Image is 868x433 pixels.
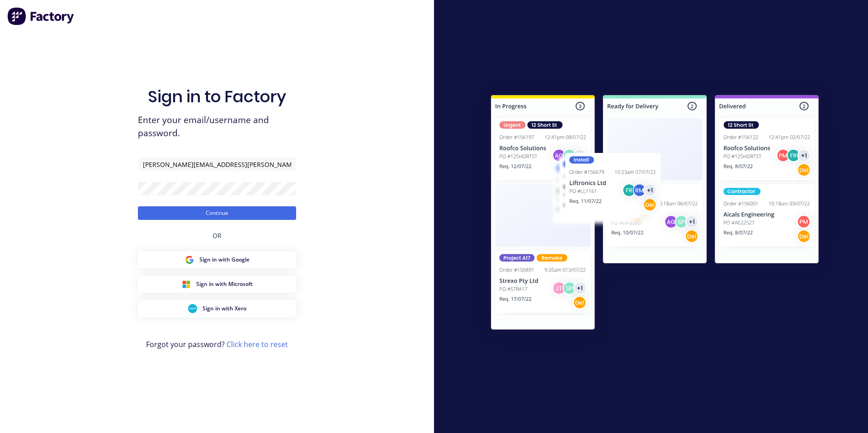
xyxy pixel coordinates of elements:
img: Google Sign in [185,255,194,264]
button: Continue [138,206,296,220]
span: Enter your email/username and password. [138,114,296,140]
div: OR [212,220,222,251]
img: Xero Sign in [188,304,197,313]
img: Sign in [471,77,839,351]
a: Click here to reset [226,339,288,349]
span: Sign in with Microsoft [196,280,253,288]
button: Google Sign inSign in with Google [138,251,296,268]
img: Factory [7,7,75,25]
input: Email/Username [138,157,296,171]
span: Sign in with Google [199,256,250,264]
span: Forgot your password? [146,339,288,350]
button: Microsoft Sign inSign in with Microsoft [138,276,296,293]
img: Microsoft Sign in [182,280,191,289]
h1: Sign in to Factory [148,87,286,106]
button: Xero Sign inSign in with Xero [138,300,296,317]
span: Sign in with Xero [203,305,246,313]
